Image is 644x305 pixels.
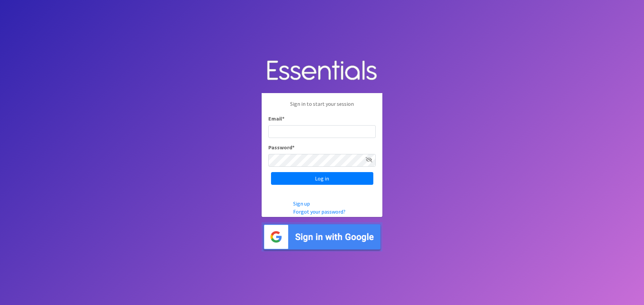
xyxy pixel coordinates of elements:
[268,100,376,115] p: Sign in to start your session
[282,115,284,122] abbr: required
[262,54,382,88] img: Human Essentials
[262,222,382,251] img: Sign in with Google
[268,143,294,151] label: Password
[293,208,345,215] a: Forgot your password?
[271,172,373,185] input: Log in
[292,144,294,151] abbr: required
[268,115,284,123] label: Email
[293,200,310,207] a: Sign up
